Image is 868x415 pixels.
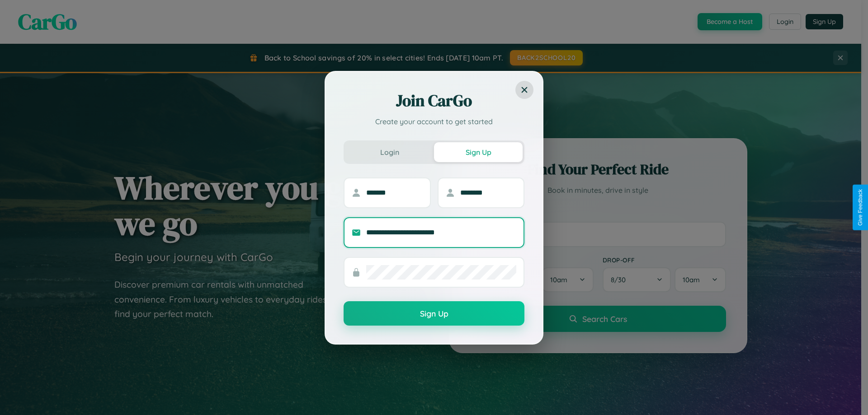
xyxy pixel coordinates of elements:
h2: Join CarGo [344,90,524,112]
button: Sign Up [344,301,524,326]
p: Create your account to get started [344,116,524,127]
button: Sign Up [434,142,523,162]
button: Login [345,142,434,162]
div: Give Feedback [857,189,863,226]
